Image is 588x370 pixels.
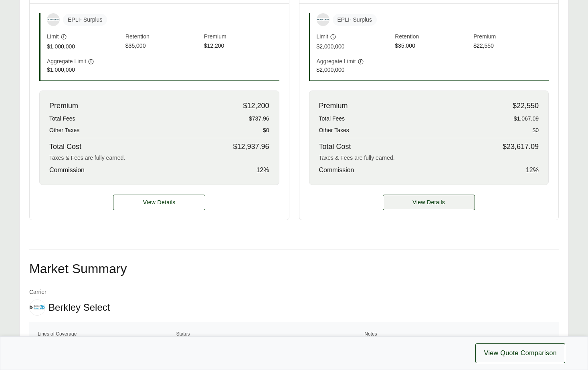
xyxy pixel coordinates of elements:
span: Retention [125,32,201,42]
span: Total Cost [319,141,351,152]
span: Berkley Select [48,302,110,314]
span: Premium [49,101,78,111]
span: $23,617.09 [503,141,539,152]
span: $2,000,000 [317,42,392,51]
span: 12 % [256,165,269,175]
span: Other Taxes [49,126,79,135]
span: $12,200 [204,42,279,51]
span: $1,000,000 [47,42,122,51]
span: $2,000,000 [317,66,392,74]
span: $35,000 [395,42,470,51]
span: Premium [204,32,279,42]
span: Other Taxes [319,126,349,135]
span: Premium [473,32,549,42]
div: Taxes & Fees are fully earned. [319,154,539,162]
th: Lines of Coverage [37,330,174,338]
span: Aggregate Limit [317,57,356,66]
span: $12,200 [243,101,269,111]
img: Counterpart [47,18,59,21]
span: Premium [319,101,348,111]
span: $35,000 [125,42,201,51]
button: View Quote Comparison [475,343,565,363]
th: Status [176,330,363,338]
th: Notes [364,330,551,338]
div: Taxes & Fees are fully earned. [49,154,269,162]
img: Counterpart [317,18,329,21]
span: View Quote Comparison [484,348,557,358]
a: $2M Limit details [383,195,475,210]
span: 12 % [526,165,539,175]
span: View Details [412,198,445,207]
span: Aggregate Limit [47,57,86,66]
span: $22,550 [513,101,539,111]
h2: Market Summary [29,262,559,275]
span: $1,067.09 [514,115,539,123]
span: View Details [143,198,176,207]
span: $1,000,000 [47,66,122,74]
span: $0 [263,126,269,135]
span: Total Fees [319,115,345,123]
span: $22,550 [473,42,549,51]
span: Limit [47,32,59,41]
span: Carrier [29,288,110,296]
button: View Details [113,195,205,210]
span: Total Cost [49,141,81,152]
span: EPLI - Surplus [63,14,107,26]
span: Commission [319,165,354,175]
span: $0 [532,126,539,135]
span: Limit [317,32,329,41]
span: Total Fees [49,115,75,123]
span: $737.96 [249,115,269,123]
span: Retention [395,32,470,42]
span: EPLI - Surplus [333,14,377,26]
span: $12,937.96 [233,141,269,152]
img: Berkley Select [30,300,45,315]
button: View Details [383,195,475,210]
a: $1M Limit details [113,195,205,210]
span: Commission [49,165,85,175]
